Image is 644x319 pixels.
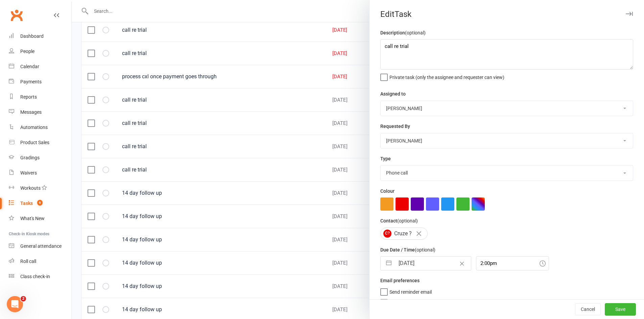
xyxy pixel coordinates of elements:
[20,64,39,69] div: Calendar
[20,185,41,191] div: Workouts
[21,296,26,301] span: 2
[369,9,644,19] div: Edit Task
[20,216,45,221] div: What's New
[9,211,71,226] a: What's New
[20,125,48,130] div: Automations
[380,246,435,254] label: Due Date / Time
[380,123,410,130] label: Requested By
[9,239,71,254] a: General attendance kiosk mode
[383,230,391,238] span: C?
[380,90,406,98] label: Assigned to
[389,72,504,80] span: Private task (only the assignee and requester can view)
[380,187,395,195] label: Colour
[37,200,43,206] span: 9
[380,39,633,70] textarea: call re trial
[405,30,426,35] small: (optional)
[9,196,71,211] a: Tasks 9
[380,217,418,224] label: Contact
[9,89,71,105] a: Reports
[9,269,71,284] a: Class kiosk mode
[9,120,71,135] a: Automations
[605,303,636,316] button: Save
[389,298,436,305] span: Send "New Task" email
[397,218,418,223] small: (optional)
[380,155,391,162] label: Type
[20,94,37,100] div: Reports
[7,296,23,312] iframe: Intercom live chat
[389,287,432,295] span: Send reminder email
[9,150,71,165] a: Gradings
[380,29,426,36] label: Description
[20,140,49,145] div: Product Sales
[380,228,428,240] div: Cruze ?
[380,277,420,284] label: Email preferences
[9,44,71,59] a: People
[20,155,40,160] div: Gradings
[20,243,62,249] div: General attendance
[8,7,25,24] a: Clubworx
[9,254,71,269] a: Roll call
[9,29,71,44] a: Dashboard
[20,109,42,115] div: Messages
[575,303,601,316] button: Cancel
[415,247,435,252] small: (optional)
[20,49,34,54] div: People
[20,79,42,84] div: Payments
[9,59,71,74] a: Calendar
[20,33,44,39] div: Dashboard
[9,135,71,150] a: Product Sales
[20,259,36,264] div: Roll call
[9,74,71,89] a: Payments
[20,170,37,176] div: Waivers
[9,105,71,120] a: Messages
[9,181,71,196] a: Workouts
[20,274,50,279] div: Class check-in
[20,201,33,206] div: Tasks
[456,257,468,270] button: Clear Date
[9,165,71,181] a: Waivers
